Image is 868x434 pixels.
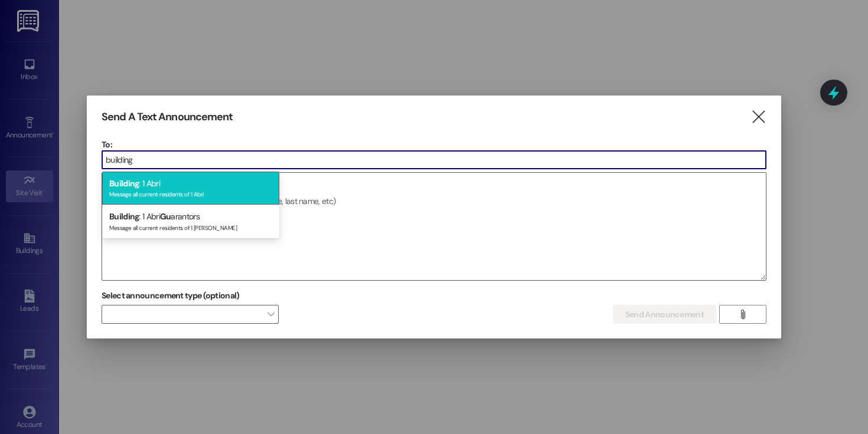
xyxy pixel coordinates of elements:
i:  [738,310,747,319]
div: Message all current residents of 1 Abri [109,188,272,198]
input: Type to select the units, buildings, or communities you want to message. (e.g. 'Unit 1A', 'Buildi... [102,151,766,169]
label: Select announcement type (optional) [102,287,240,305]
span: Send Announcement [625,308,704,321]
span: Building [109,211,139,222]
h3: Send A Text Announcement [102,110,233,124]
button: Send Announcement [613,305,716,324]
div: : 1 Abri [102,172,279,205]
div: : 1 Abri arantors [102,205,279,238]
p: To: [102,139,766,150]
span: Gu [160,211,171,222]
div: Message all current residents of 1 [PERSON_NAME] [109,222,272,232]
i:  [750,111,766,123]
span: Building [109,178,139,189]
